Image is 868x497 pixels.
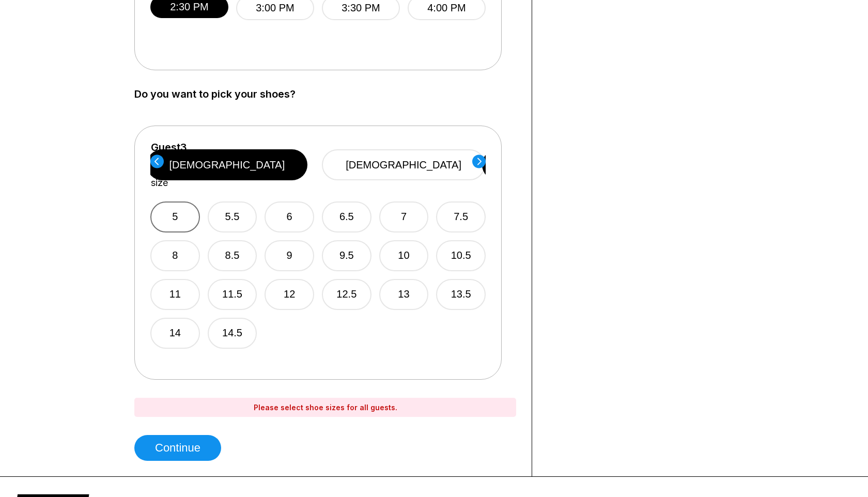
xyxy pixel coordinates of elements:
button: Continue [134,435,221,461]
div: Please select shoe sizes for all guests. [134,398,516,417]
button: [DEMOGRAPHIC_DATA] [322,149,485,180]
button: 7.5 [436,201,486,232]
button: 12.5 [322,279,371,310]
button: 8 [150,240,200,271]
button: 14 [150,318,200,349]
button: 14.5 [208,318,257,349]
button: 9 [265,240,314,271]
button: 11 [150,279,200,310]
button: 6.5 [322,201,371,232]
button: 7 [379,201,429,232]
label: Do you want to pick your shoes? [134,88,516,100]
button: [DEMOGRAPHIC_DATA] [147,149,308,180]
button: 9.5 [322,240,371,271]
button: 10 [379,240,429,271]
button: 13 [379,279,429,310]
button: 12 [265,279,314,310]
button: 13.5 [436,279,486,310]
button: 5 [150,201,200,232]
button: 6 [265,201,314,232]
button: 8.5 [208,240,257,271]
button: 11.5 [208,279,257,310]
button: 5.5 [208,201,257,232]
label: Guest 3 [151,142,187,153]
button: 10.5 [436,240,486,271]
